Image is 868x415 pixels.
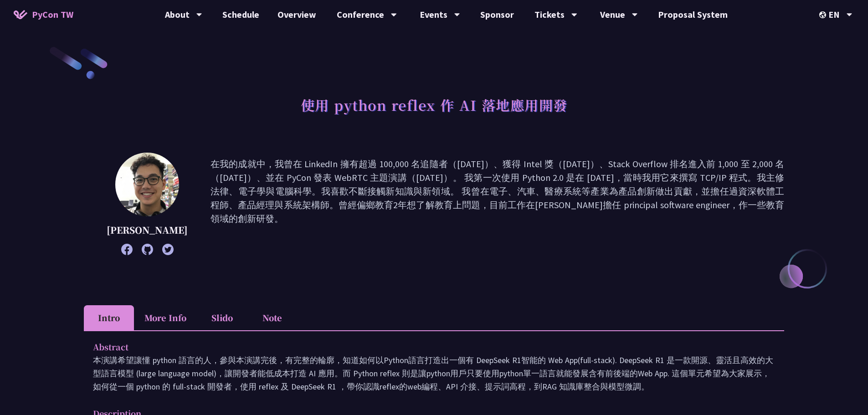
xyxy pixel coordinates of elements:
[93,340,757,354] p: Abstract
[819,11,828,18] img: Locale Icon
[197,305,247,330] li: Slido
[5,3,82,26] a: PyCon TW
[301,91,568,118] h1: 使用 python reflex 作 AI 落地應用開發
[115,153,179,216] img: Milo Chen
[32,8,73,21] span: PyCon TW
[107,223,188,237] p: [PERSON_NAME]
[93,354,775,393] p: 本演講希望讓懂 python 語言的人，參與本演講完後，有完整的輪廓，知道如何以Python語言打造出一個有 DeepSeek R1智能的 Web App(full-stack). DeepSe...
[211,157,784,251] p: 在我的成就中，我曾在 LinkedIn 擁有超過 100,000 名追隨者（[DATE]）、獲得 Intel 獎（[DATE]）、Stack Overflow 排名進入前 1,000 至 2,0...
[14,10,27,19] img: Home icon of PyCon TW 2025
[134,305,197,330] li: More Info
[247,305,297,330] li: Note
[84,305,134,330] li: Intro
